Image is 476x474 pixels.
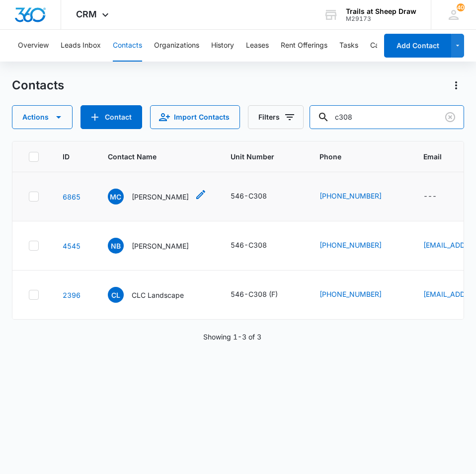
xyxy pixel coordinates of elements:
button: Rent Offerings [281,30,327,62]
p: [PERSON_NAME] [132,241,189,251]
div: account id [346,15,416,22]
div: Phone - (970) 219-3501 - Select to Edit Field [319,289,399,301]
div: Contact Name - Maria Cecilia Garcia - Select to Edit Field [108,189,207,204]
a: Navigate to contact details page for CLC Landscape [63,291,80,299]
div: Email - - Select to Edit Field [423,191,455,203]
p: Showing 1-3 of 3 [203,332,261,342]
span: 40 [457,3,465,11]
p: [PERSON_NAME] [132,192,189,202]
button: Filters [248,105,304,129]
span: MC [108,189,124,204]
button: Calendar [370,30,399,62]
a: [PHONE_NUMBER] [319,289,382,299]
input: Search Contacts [310,105,464,129]
div: account name [346,7,416,15]
span: NB [108,238,124,254]
h1: Contacts [12,78,64,93]
div: Contact Name - CLC Landscape - Select to Edit Field [108,287,202,303]
span: Contact Name [108,151,192,162]
button: Tasks [339,30,358,62]
a: Navigate to contact details page for Maria Cecilia Garcia [63,193,80,201]
span: CL [108,287,124,303]
div: Phone - (303) 518-9613 - Select to Edit Field [319,240,399,252]
div: notifications count [457,3,465,11]
button: Contacts [113,30,142,62]
div: 546-C308 (F) [231,289,278,299]
span: Unit Number [231,151,296,162]
div: Unit Number - 546-C308 - Select to Edit Field [231,240,285,252]
button: History [211,30,234,62]
a: [PHONE_NUMBER] [319,240,382,250]
button: Add Contact [384,34,451,58]
a: Navigate to contact details page for Nicholas Blea III [63,242,80,250]
div: 546-C308 [231,240,267,250]
button: Add Contact [80,105,142,129]
button: Import Contacts [150,105,240,129]
button: Clear [442,109,458,125]
div: Unit Number - 546-C308 - Select to Edit Field [231,191,285,203]
div: --- [423,191,437,203]
div: 546-C308 [231,191,267,201]
a: [PHONE_NUMBER] [319,191,382,201]
span: Phone [319,151,385,162]
span: CRM [76,9,97,19]
button: Overview [18,30,49,62]
button: Actions [12,105,73,129]
p: CLC Landscape [132,290,184,300]
div: Contact Name - Nicholas Blea III - Select to Edit Field [108,238,207,254]
div: Unit Number - 546-C308 (F) - Select to Edit Field [231,289,296,301]
button: Leases [246,30,269,62]
button: Actions [448,77,464,93]
button: Leads Inbox [61,30,101,62]
button: Organizations [154,30,199,62]
span: ID [63,151,70,162]
div: Phone - (970) 616-1160 - Select to Edit Field [319,191,399,203]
